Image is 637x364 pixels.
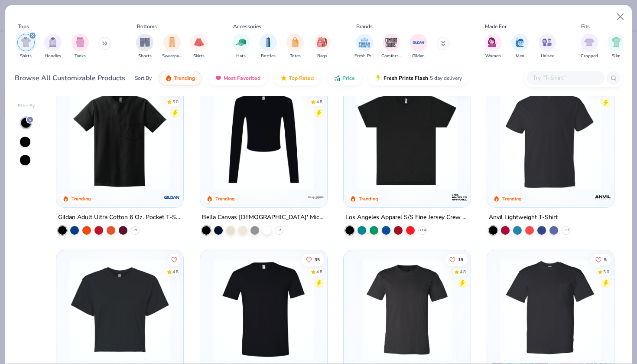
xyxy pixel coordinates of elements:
div: filter for Shorts [136,34,153,59]
span: 19 [458,257,463,262]
span: 35 [314,257,319,262]
button: filter button [71,34,89,59]
button: filter button [539,34,556,59]
span: Bottles [261,53,276,59]
img: flash.gif [375,75,382,82]
div: 4.8 [172,269,179,275]
img: Tanks Image [75,37,85,47]
img: Fresh Prints Image [358,36,371,49]
button: filter button [511,34,529,59]
img: 93cca346-ee51-47e6-a0d1-0c24de66e6af [352,259,462,360]
button: filter button [162,34,182,59]
button: Most Favorited [208,71,267,85]
img: Hats Image [236,37,246,47]
span: Comfort Colors [381,53,401,59]
button: Like [591,253,611,266]
img: Gildan Image [412,36,425,49]
button: Trending [159,71,201,85]
img: Los Angeles Apparel logo [451,189,468,206]
button: Top Rated [274,71,320,85]
div: Browse All Customizable Products [15,73,125,83]
div: 4.8 [316,269,322,275]
button: filter button [381,34,401,59]
div: filter for Gildan [410,34,427,59]
img: most_fav.gif [215,75,222,82]
img: Gildan logo [164,189,181,206]
button: filter button [17,34,35,59]
span: Top Rated [289,75,314,82]
div: filter for Men [511,34,529,59]
img: Women Image [488,37,498,47]
div: Bottoms [137,23,157,30]
div: Anvil Lightweight T-Shirt [489,212,558,223]
img: b98282e7-f0e0-40ca-abb3-699a7fed6e38 [65,259,175,360]
img: Sweatpants Image [167,37,177,47]
span: 5 day delivery [430,73,462,83]
span: Skirts [193,53,205,59]
img: Bags Image [317,37,327,47]
span: Totes [290,53,301,59]
div: filter for Tanks [71,34,89,59]
div: filter for Bottles [260,34,277,59]
button: filter button [314,34,331,59]
span: Women [485,53,501,59]
span: Gildan [412,53,425,59]
span: Bags [317,53,327,59]
button: filter button [232,34,250,59]
img: f5eec0e1-d4f5-4763-8e76-d25e830d2ec3 [496,259,605,360]
span: Fresh Prints Flash [383,75,428,82]
button: filter button [484,34,502,59]
button: filter button [608,34,625,59]
img: Bottles Image [263,37,273,47]
div: filter for Cropped [581,34,598,59]
img: Men Image [515,37,525,47]
span: Men [516,53,524,59]
button: filter button [581,34,598,59]
img: Bella + Canvas logo [307,189,325,206]
button: filter button [410,34,427,59]
img: 20028fc2-157b-4ec4-85be-ae023569041c [209,89,318,190]
img: 8ea86123-78cc-4b69-8e52-10097ebe2494 [65,89,175,190]
div: 4.8 [316,98,322,105]
div: filter for Women [484,34,502,59]
button: Close [612,9,629,25]
div: Brands [356,23,373,30]
span: + 2 [277,228,281,233]
button: Like [445,253,468,266]
div: Tops [18,23,29,30]
div: 4.8 [460,269,466,275]
img: Totes Image [290,37,300,47]
div: 5.0 [603,269,609,275]
span: Cropped [581,53,598,59]
div: filter for Sweatpants [162,34,182,59]
img: trending.gif [165,75,172,82]
button: filter button [260,34,277,59]
div: Sort By [135,74,152,82]
button: filter button [44,34,62,59]
span: Tanks [75,53,86,59]
img: Hoodies Image [48,37,58,47]
div: Los Angeles Apparel S/S Fine Jersey Crew 4.3 Oz [345,212,469,223]
span: Fresh Prints [354,53,374,59]
div: Made For [485,23,507,30]
span: Sweatpants [162,53,182,59]
img: c4a34839-221b-46a7-86ec-652f7e25e957 [496,89,605,190]
span: Slim [612,53,621,59]
img: TopRated.gif [280,75,287,82]
div: filter for Hoodies [44,34,62,59]
span: Hoodies [45,53,61,59]
img: Slim Image [611,37,621,47]
span: + 17 [563,228,569,233]
img: Shorts Image [140,37,150,47]
span: Unisex [541,53,554,59]
button: Like [168,253,180,266]
div: filter for Fresh Prints [354,34,374,59]
span: 5 [604,257,607,262]
div: Gildan Adult Ultra Cotton 6 Oz. Pocket T-Shirt [58,212,182,223]
button: filter button [136,34,153,59]
img: Anvil logo [594,189,611,206]
div: filter for Hats [232,34,250,59]
div: Accessories [233,23,261,30]
img: Comfort Colors Image [385,36,398,49]
div: Bella Canvas [DEMOGRAPHIC_DATA]' Micro Ribbed Long Sleeve Baby Tee [202,212,325,223]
